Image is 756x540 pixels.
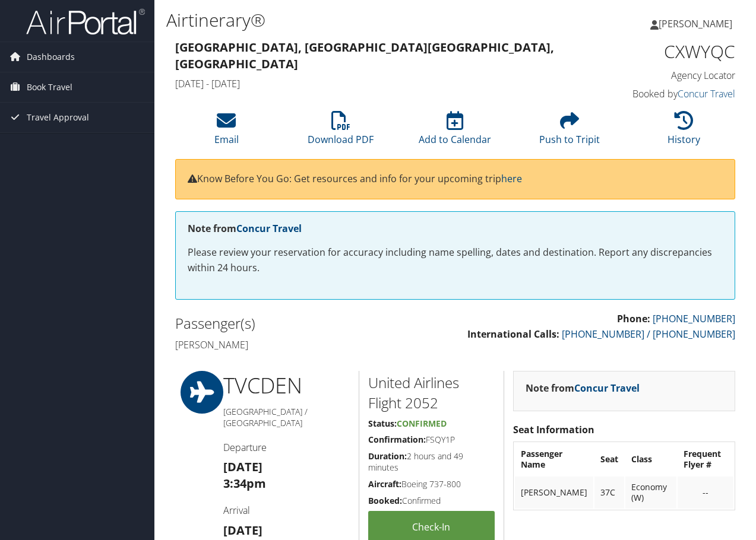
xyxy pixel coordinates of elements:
h1: Airtinerary® [166,8,552,33]
h5: [GEOGRAPHIC_DATA] / [GEOGRAPHIC_DATA] [223,406,350,429]
strong: Note from [188,222,302,235]
h4: [DATE] - [DATE] [175,77,591,90]
div: -- [684,487,727,498]
td: Economy (W) [625,477,676,509]
h4: Agency Locator [609,69,735,82]
h5: Confirmed [368,495,494,507]
span: Book Travel [27,72,72,102]
h1: TVC DEN [223,371,350,401]
strong: Booked: [368,495,402,506]
h1: CXWYQC [609,39,735,64]
p: Know Before You Go: Get resources and info for your upcoming trip [188,171,723,187]
a: [PERSON_NAME] [650,6,744,42]
h2: Passenger(s) [175,313,447,333]
strong: [GEOGRAPHIC_DATA], [GEOGRAPHIC_DATA] [GEOGRAPHIC_DATA], [GEOGRAPHIC_DATA] [175,39,554,72]
h4: [PERSON_NAME] [175,338,447,351]
a: [PHONE_NUMBER] [653,312,735,325]
strong: Note from [526,382,640,395]
td: [PERSON_NAME] [515,477,594,509]
h4: Arrival [223,504,350,517]
a: History [668,117,700,146]
a: Concur Travel [236,222,302,235]
h5: Boeing 737-800 [368,478,494,490]
h5: FSQY1P [368,434,494,446]
a: Download PDF [308,117,374,146]
strong: 3:34pm [223,475,266,491]
th: Passenger Name [515,443,594,475]
span: Confirmed [397,418,447,429]
a: Concur Travel [574,382,640,395]
h4: Booked by [609,87,735,100]
a: Email [214,117,239,146]
strong: Confirmation: [368,434,426,445]
td: 37C [594,477,624,509]
strong: Aircraft: [368,478,401,490]
a: [PHONE_NUMBER] / [PHONE_NUMBER] [562,328,735,341]
span: [PERSON_NAME] [659,17,732,30]
a: Push to Tripit [539,117,600,146]
th: Frequent Flyer # [678,443,733,475]
strong: Status: [368,418,397,429]
h2: United Airlines Flight 2052 [368,373,494,412]
strong: [DATE] [223,522,262,538]
strong: Seat Information [513,423,594,436]
th: Class [625,443,676,475]
th: Seat [594,443,624,475]
span: Travel Approval [27,103,89,132]
a: Add to Calendar [419,117,491,146]
a: here [501,172,522,185]
h4: Departure [223,441,350,454]
strong: International Calls: [467,328,559,341]
strong: [DATE] [223,459,262,475]
span: Dashboards [27,42,75,72]
strong: Phone: [617,312,650,325]
p: Please review your reservation for accuracy including name spelling, dates and destination. Repor... [188,245,723,275]
a: Concur Travel [678,87,735,100]
img: airportal-logo.png [26,8,145,36]
strong: Duration: [368,450,407,462]
h5: 2 hours and 49 minutes [368,450,494,474]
